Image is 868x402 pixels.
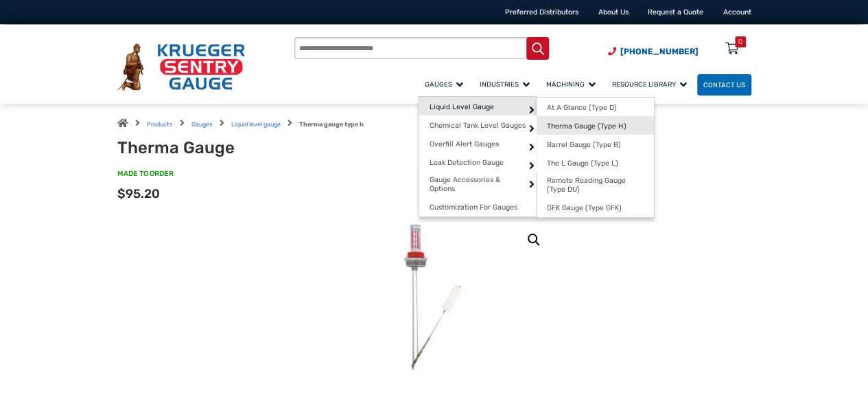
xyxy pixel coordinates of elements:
[537,98,654,116] a: At A Glance (Type D)
[425,80,463,88] span: Gauges
[547,203,622,212] span: GFK Gauge (Type GFK)
[537,172,654,198] a: Remote Reading Gauge (Type DU)
[547,159,618,168] span: The L Gauge (Type L)
[547,122,626,131] span: Therma Gauge (Type H)
[391,219,478,374] img: Therma Gauge - Image 2
[430,158,504,167] span: Leak Detection Gauge
[430,139,499,148] span: Overfill Alert Gauges
[738,36,742,47] div: 0
[299,121,364,128] strong: Therma gauge type h
[419,134,537,153] a: Overfill Alert Gauges
[697,74,751,96] a: Contact Us
[540,72,606,96] a: Machining
[606,72,697,96] a: Resource Library
[117,138,371,158] h1: Therma Gauge
[117,43,245,91] img: Krueger Sentry Gauge
[419,72,473,96] a: Gauges
[620,47,699,56] span: [PHONE_NUMBER]
[430,102,494,111] span: Liquid Level Gauge
[703,81,745,89] span: Contact Us
[147,121,173,128] a: Products
[537,135,654,153] a: Barrel Gauge (Type B)
[537,116,654,135] a: Therma Gauge (Type H)
[430,203,517,212] span: Customization For Gauges
[231,121,281,128] a: Liquid level gauge
[537,153,654,172] a: The L Gauge (Type L)
[547,140,621,149] span: Barrel Gauge (Type B)
[191,121,213,128] a: Gauges
[473,72,540,96] a: Industries
[505,8,578,16] a: Preferred Distributors
[419,171,537,197] a: Gauge Accessories & Options
[419,115,537,134] a: Chemical Tank Level Gauges
[117,168,174,179] span: MADE TO ORDER
[546,80,596,88] span: Machining
[430,175,526,193] span: Gauge Accessories & Options
[419,153,537,171] a: Leak Detection Gauge
[419,198,537,216] a: Customization For Gauges
[537,199,654,217] a: GFK Gauge (Type GFK)
[430,121,526,130] span: Chemical Tank Level Gauges
[648,8,703,16] a: Request a Quote
[547,176,644,194] span: Remote Reading Gauge (Type DU)
[480,80,530,88] span: Industries
[521,227,546,252] a: View full-screen image gallery
[117,186,160,201] span: $95.20
[419,97,537,115] a: Liquid Level Gauge
[723,8,751,16] a: Account
[608,45,699,58] a: Phone Number (920) 434-8860
[612,80,687,88] span: Resource Library
[598,8,629,16] a: About Us
[547,103,617,112] span: At A Glance (Type D)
